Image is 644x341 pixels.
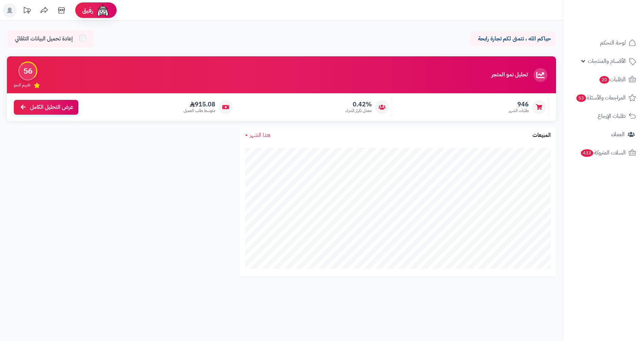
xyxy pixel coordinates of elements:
[14,82,30,88] span: تقييم النمو
[245,131,271,139] a: هذا الشهر
[567,71,640,88] a: الطلبات20
[611,130,625,139] span: العملاء
[18,3,36,19] a: تحديثات المنصة
[599,76,609,84] span: 20
[14,100,78,115] a: عرض التحليل الكامل
[15,35,73,43] span: إعادة تحميل البيانات التلقائي
[567,144,640,161] a: السلات المتروكة433
[184,101,215,108] span: 915.08
[567,108,640,124] a: طلبات الإرجاع
[345,101,372,108] span: 0.42%
[345,108,372,114] span: معدل تكرار الشراء
[576,93,626,103] span: المراجعات والأسئلة
[567,35,640,51] a: لوحة التحكم
[580,148,626,158] span: السلات المتروكة
[581,149,593,157] span: 433
[567,89,640,106] a: المراجعات والأسئلة53
[475,35,551,43] p: حياكم الله ، نتمنى لكم تجارة رابحة
[598,111,626,121] span: طلبات الإرجاع
[96,3,110,17] img: ai-face.png
[576,94,586,102] span: 53
[600,38,626,48] span: لوحة التحكم
[567,126,640,143] a: العملاء
[533,132,551,139] h3: المبيعات
[509,108,529,114] span: طلبات الشهر
[30,103,73,111] span: عرض التحليل الكامل
[599,75,626,84] span: الطلبات
[82,6,93,15] span: رفيق
[509,101,529,108] span: 946
[250,131,271,139] span: هذا الشهر
[491,72,528,78] h3: تحليل نمو المتجر
[184,108,215,114] span: متوسط طلب العميل
[588,56,626,66] span: الأقسام والمنتجات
